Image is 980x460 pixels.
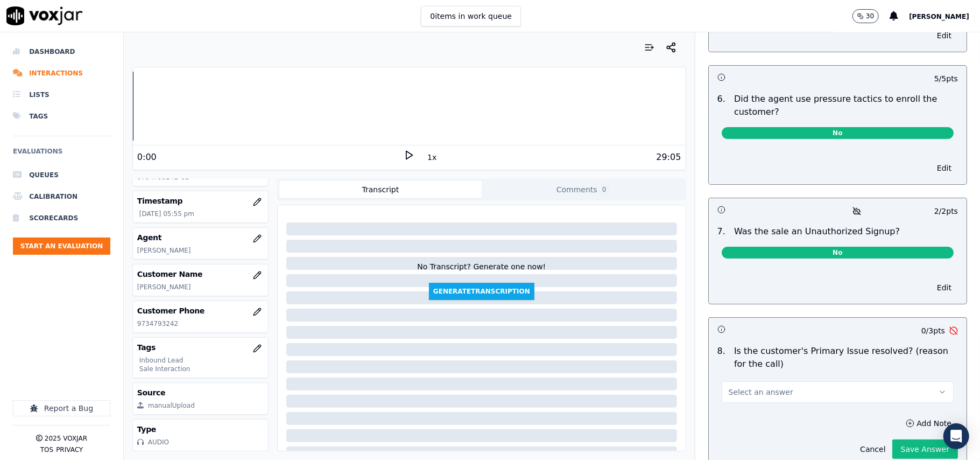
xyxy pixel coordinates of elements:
[137,305,264,316] h3: Customer Phone
[934,206,958,217] p: 2 / 2 pts
[139,210,264,218] p: [DATE] 05:55 pm
[854,442,892,457] button: Cancel
[899,416,958,431] button: Add Note
[13,207,110,229] a: Scorecards
[713,225,730,238] p: 7 .
[734,225,900,238] p: Was the sale an Unauthorized Signup?
[6,6,83,25] img: voxjar logo
[421,6,521,26] button: 0items in work queue
[137,196,264,206] h3: Timestamp
[600,185,609,194] span: 0
[13,106,110,127] a: Tags
[13,84,110,106] a: Lists
[930,280,958,295] button: Edit
[909,10,980,23] button: [PERSON_NAME]
[13,238,110,255] button: Start an Evaluation
[852,9,890,23] button: 30
[866,12,874,20] p: 30
[148,401,195,410] div: manualUpload
[13,145,110,164] h6: Evaluations
[279,181,482,198] button: Transcript
[56,445,83,454] button: Privacy
[930,28,958,43] button: Edit
[137,151,157,164] div: 0:00
[137,319,264,328] p: 9734793242
[137,387,264,398] h3: Source
[137,424,264,435] h3: Type
[13,62,110,84] a: Interactions
[943,423,969,449] div: Open Intercom Messenger
[417,261,546,283] div: No Transcript? Generate one now!
[722,247,954,259] span: No
[137,269,264,280] h3: Customer Name
[921,325,945,336] p: 0 / 3 pts
[13,400,110,416] button: Report a Bug
[934,73,958,84] p: 5 / 5 pts
[40,445,53,454] button: TOS
[137,232,264,243] h3: Agent
[909,13,969,20] span: [PERSON_NAME]
[13,186,110,207] a: Calibration
[13,164,110,186] a: Queues
[137,342,264,353] h3: Tags
[13,41,110,62] a: Dashboard
[852,9,879,23] button: 30
[892,440,958,459] button: Save Answer
[139,356,264,365] p: Inbound Lead
[45,434,87,443] p: 2025 Voxjar
[734,93,958,119] p: Did the agent use pressure tactics to enroll the customer?
[148,438,169,447] div: AUDIO
[139,365,264,373] p: Sale Interaction
[429,283,534,300] button: GenerateTranscription
[482,181,684,198] button: Comments
[930,161,958,176] button: Edit
[137,283,264,291] p: [PERSON_NAME]
[713,93,730,119] p: 6 .
[656,151,681,164] div: 29:05
[734,345,958,371] p: Is the customer's Primary Issue resolved? (reason for the call)
[425,150,439,165] button: 1x
[137,246,264,255] p: [PERSON_NAME]
[729,387,793,398] span: Select an answer
[722,127,954,139] span: No
[713,345,730,371] p: 8 .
